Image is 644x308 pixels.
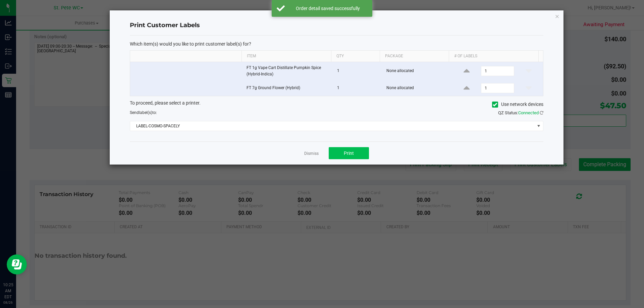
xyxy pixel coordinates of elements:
td: FT 1g Vape Cart Distillate Pumpkin Spice (Hybrid-Indica) [243,62,333,80]
td: None allocated [382,80,452,96]
span: Connected [518,110,539,115]
td: None allocated [382,62,452,80]
span: label(s) [139,110,152,115]
label: Use network devices [492,101,543,108]
th: Item [241,51,331,62]
div: Order detail saved successfully [288,5,367,12]
span: QZ Status: [498,110,543,115]
td: FT 7g Ground Flower (Hybrid) [243,80,333,96]
button: Print [329,147,369,159]
iframe: Resource center [7,254,27,274]
div: To proceed, please select a printer. [125,100,548,110]
span: Send to: [130,110,157,115]
a: Dismiss [304,151,319,157]
h4: Print Customer Labels [130,21,543,30]
td: 1 [333,80,382,96]
span: Print [344,150,354,156]
th: # of labels [449,51,538,62]
th: Qty [331,51,380,62]
th: Package [380,51,449,62]
p: Which item(s) would you like to print customer label(s) for? [130,41,543,47]
td: 1 [333,62,382,80]
span: LABEL-COSMO-SPACELY [130,121,535,131]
